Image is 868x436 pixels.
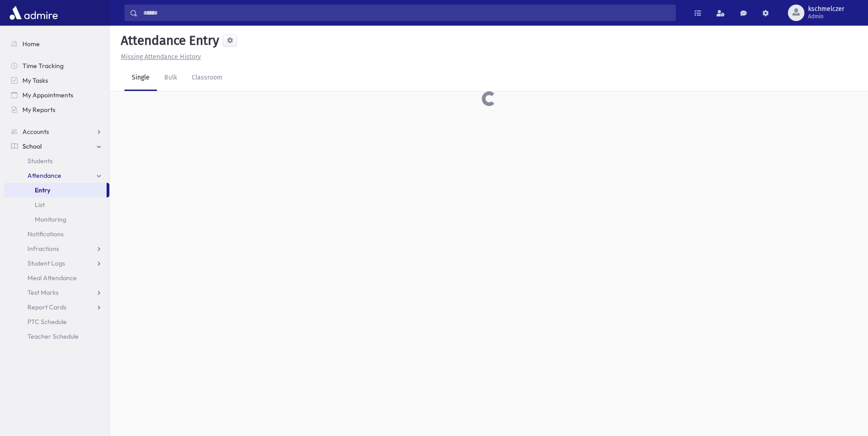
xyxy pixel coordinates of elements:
input: Search [138,5,675,21]
span: Attendance [27,171,61,180]
u: Missing Attendance History [121,53,201,61]
span: My Tasks [22,76,48,85]
span: My Reports [22,106,55,114]
span: PTC Schedule [27,318,67,326]
a: Entry [4,183,107,197]
a: Home [4,37,109,51]
a: PTC Schedule [4,314,109,329]
a: My Appointments [4,88,109,102]
a: Time Tracking [4,58,109,73]
span: Infractions [27,245,59,253]
a: Single [124,65,157,91]
a: Infractions [4,241,109,256]
span: Report Cards [27,303,66,311]
span: My Appointments [22,91,73,99]
a: Notifications [4,227,109,241]
a: Bulk [157,65,184,91]
a: Accounts [4,124,109,139]
span: School [22,142,42,150]
a: Test Marks [4,285,109,300]
h5: Attendance Entry [117,33,219,48]
a: Teacher Schedule [4,329,109,344]
span: Meal Attendance [27,274,77,282]
a: Monitoring [4,212,109,227]
a: Students [4,154,109,168]
a: Attendance [4,168,109,183]
span: Students [27,157,53,165]
a: List [4,197,109,212]
span: Time Tracking [22,62,64,70]
a: Report Cards [4,300,109,314]
span: Notifications [27,230,64,238]
span: Monitoring [35,215,66,223]
span: Test Marks [27,288,59,297]
span: Admin [808,13,844,20]
span: Accounts [22,128,49,136]
a: My Tasks [4,73,109,88]
a: School [4,139,109,154]
a: Meal Attendance [4,271,109,285]
img: AdmirePro [7,4,60,22]
a: My Reports [4,102,109,117]
span: Teacher Schedule [27,332,79,340]
span: Entry [35,186,50,194]
span: kschmelczer [808,5,844,13]
span: List [35,201,45,209]
a: Missing Attendance History [117,53,201,61]
span: Home [22,40,40,48]
a: Classroom [184,65,230,91]
a: Student Logs [4,256,109,271]
span: Student Logs [27,259,65,267]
